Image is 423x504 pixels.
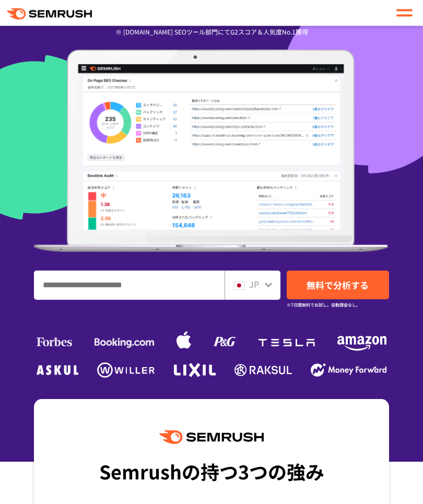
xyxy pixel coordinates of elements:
img: Semrush [159,431,264,445]
span: JP [249,278,259,291]
input: ドメイン、キーワードまたはURLを入力してください [34,272,224,300]
div: ※ [DOMAIN_NAME] SEOツール部門にてG2スコア＆人気度No.1獲得 [34,27,389,37]
div: Semrushの持つ3つの強み [99,452,324,491]
span: 無料で分析する [307,279,369,292]
small: ※7日間無料でお試し。自動課金なし。 [287,300,360,310]
a: 無料で分析する [287,271,389,300]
